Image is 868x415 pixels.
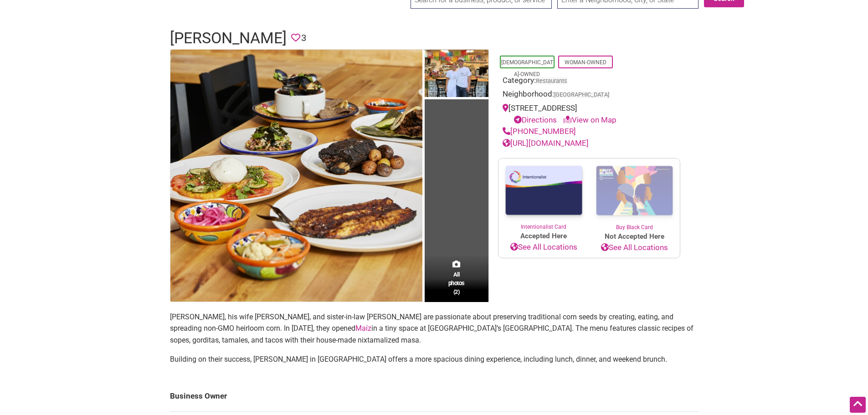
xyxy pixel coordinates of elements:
a: Intentionalist Card [498,159,589,231]
div: Scroll Back to Top [850,397,866,413]
td: Business Owner [170,381,699,411]
a: [PHONE_NUMBER] [503,127,576,136]
span: 3 [301,31,306,45]
a: See All Locations [589,242,680,254]
a: Restaurants [536,77,567,84]
span: All photos (2) [448,270,465,296]
img: Maiz Molino [170,50,422,302]
a: Woman-Owned [565,59,606,66]
a: Buy Black Card [589,159,680,231]
div: [STREET_ADDRESS] [503,102,676,126]
div: Category: [503,75,676,89]
a: See All Locations [498,241,589,253]
div: Neighborhood: [503,88,676,102]
a: [URL][DOMAIN_NAME] [503,138,589,148]
img: Maiz Molino owners Angelica and Aldo [425,50,488,100]
a: Directions [514,115,557,124]
img: Buy Black Card [589,159,680,223]
span: [GEOGRAPHIC_DATA] [554,92,609,98]
p: [PERSON_NAME], his wife [PERSON_NAME], and sister-in-law [PERSON_NAME] are passionate about prese... [170,311,699,346]
img: Intentionalist Card [498,159,589,223]
span: Not Accepted Here [589,231,680,242]
p: Building on their success, [PERSON_NAME] in [GEOGRAPHIC_DATA] offers a more spacious dining exper... [170,354,699,365]
h1: [PERSON_NAME] [170,27,287,49]
span: Accepted Here [498,231,589,241]
a: Maíz [355,324,371,333]
a: View on Map [563,115,616,124]
a: [DEMOGRAPHIC_DATA]-Owned [501,59,553,77]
